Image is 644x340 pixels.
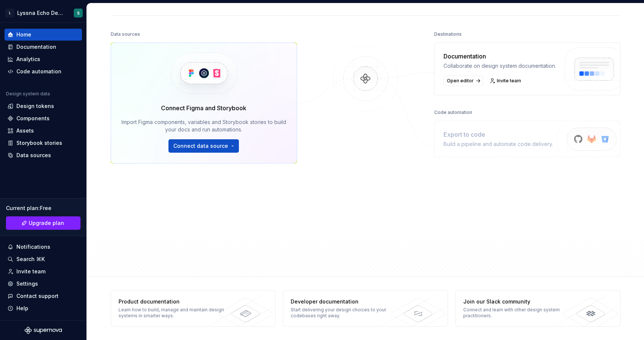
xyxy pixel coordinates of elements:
[4,253,82,265] button: Search ⌘K
[434,29,462,39] div: Destinations
[463,307,572,319] div: Connect and learn with other design system practitioners.
[4,53,82,65] a: Analytics
[4,290,82,302] button: Contact support
[121,118,286,133] div: Import Figma components, variables and Storybook stories to build your docs and run automations.
[16,68,61,75] div: Code automation
[77,10,80,16] div: S
[283,290,448,327] a: Developer documentationStart delivering your design choices to your codebases right away.
[497,78,521,84] span: Invite team
[291,298,399,305] div: Developer documentation
[4,241,82,253] button: Notifications
[16,102,54,110] div: Design tokens
[4,149,82,161] a: Data sources
[4,29,82,41] a: Home
[111,290,276,327] a: Product documentationLearn how to build, manage and maintain design systems in smarter ways.
[6,91,50,97] div: Design system data
[111,29,140,39] div: Data sources
[4,266,82,277] a: Invite team
[17,9,65,17] div: Lyssna Echo Design System
[16,55,40,63] div: Analytics
[447,78,474,84] span: Open editor
[168,139,239,153] button: Connect data source
[463,298,572,305] div: Join our Slack community
[4,278,82,290] a: Settings
[4,41,82,53] a: Documentation
[119,298,227,305] div: Product documentation
[16,292,59,300] div: Contact support
[291,307,399,319] div: Start delivering your design choices to your codebases right away.
[4,100,82,112] a: Design tokens
[16,31,31,38] div: Home
[16,139,62,147] div: Storybook stories
[6,216,80,230] a: Upgrade plan
[455,290,621,327] a: Join our Slack communityConnect and learn with other design system practitioners.
[443,62,556,70] div: Collaborate on design system documentation.
[443,52,556,61] div: Documentation
[6,204,80,212] div: Current plan : Free
[16,243,50,251] div: Notifications
[25,327,62,334] svg: Supernova Logo
[5,9,14,18] div: L
[16,43,56,51] div: Documentation
[4,137,82,149] a: Storybook stories
[16,152,51,159] div: Data sources
[16,255,45,263] div: Search ⌘K
[119,307,227,319] div: Learn how to build, manage and maintain design systems in smarter ways.
[161,104,246,112] div: Connect Figma and Storybook
[1,5,85,21] button: LLyssna Echo Design SystemS
[16,115,50,122] div: Components
[16,280,38,287] div: Settings
[16,305,28,312] div: Help
[443,130,553,139] div: Export to code
[173,142,228,150] span: Connect data source
[434,107,472,118] div: Code automation
[29,219,64,227] span: Upgrade plan
[16,127,34,134] div: Assets
[4,66,82,77] a: Code automation
[4,125,82,137] a: Assets
[443,140,553,148] div: Build a pipeline and automate code delivery.
[4,302,82,314] button: Help
[487,76,524,86] a: Invite team
[16,268,45,275] div: Invite team
[443,76,483,86] a: Open editor
[4,112,82,124] a: Components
